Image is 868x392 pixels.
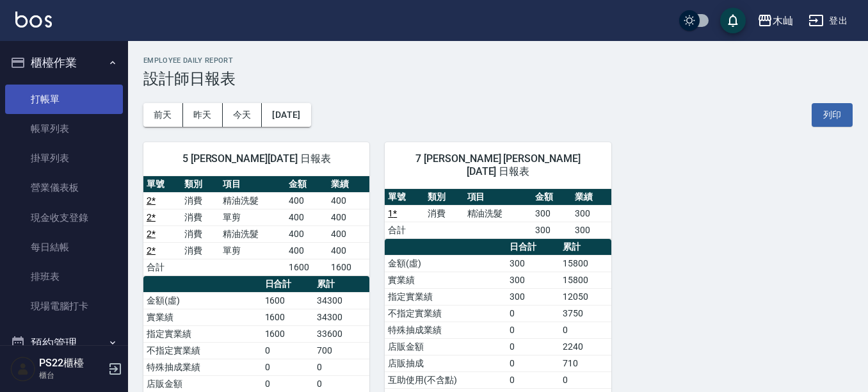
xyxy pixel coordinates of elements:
td: 400 [285,192,328,209]
td: 33600 [314,325,369,342]
td: 0 [314,359,369,375]
button: 昨天 [183,103,223,127]
td: 消費 [181,225,219,242]
td: 400 [328,242,370,259]
td: 特殊抽成業績 [143,359,262,375]
td: 店販金額 [143,375,262,392]
th: 累計 [559,239,611,256]
td: 710 [559,355,611,372]
table: a dense table [143,176,369,276]
td: 0 [262,375,314,392]
td: 精油洗髮 [220,225,285,242]
td: 消費 [181,209,219,225]
button: [DATE] [262,103,310,127]
a: 打帳單 [5,85,123,114]
th: 類別 [181,176,219,193]
td: 消費 [181,192,219,209]
button: 列印 [812,103,853,127]
th: 單號 [385,189,424,206]
td: 1600 [262,292,314,309]
h3: 設計師日報表 [143,70,853,88]
td: 精油洗髮 [220,192,285,209]
td: 400 [328,225,370,242]
table: a dense table [385,189,611,239]
a: 每日結帳 [5,233,123,262]
button: 前天 [143,103,183,127]
td: 0 [262,359,314,375]
th: 單號 [143,176,181,193]
td: 300 [506,272,560,288]
td: 15800 [559,255,611,272]
td: 2240 [559,338,611,355]
td: 1600 [262,325,314,342]
td: 300 [572,205,611,222]
td: 0 [506,322,560,338]
img: Person [10,356,36,382]
td: 實業績 [385,272,506,288]
td: 1600 [328,259,370,275]
a: 排班表 [5,262,123,291]
td: 400 [328,192,370,209]
td: 400 [285,209,328,225]
a: 現場電腦打卡 [5,291,123,321]
th: 金額 [532,189,572,206]
th: 項目 [464,189,533,206]
td: 0 [559,372,611,388]
a: 掛單列表 [5,143,123,173]
td: 300 [572,222,611,238]
td: 店販抽成 [385,355,506,372]
td: 15800 [559,272,611,288]
h5: PS22櫃檯 [39,357,104,370]
h2: Employee Daily Report [143,56,853,65]
th: 金額 [285,176,328,193]
td: 300 [506,255,560,272]
td: 合計 [385,222,424,238]
a: 營業儀表板 [5,173,123,202]
td: 實業績 [143,309,262,325]
td: 0 [506,355,560,372]
th: 日合計 [262,276,314,293]
a: 帳單列表 [5,114,123,143]
td: 400 [285,225,328,242]
td: 34300 [314,309,369,325]
td: 特殊抽成業績 [385,322,506,338]
span: 5 [PERSON_NAME][DATE] 日報表 [159,152,354,165]
button: 木屾 [752,8,798,34]
td: 0 [559,322,611,338]
button: 登出 [803,9,853,33]
td: 700 [314,342,369,359]
td: 0 [506,338,560,355]
button: save [720,8,746,33]
td: 不指定實業績 [385,305,506,322]
td: 單剪 [220,242,285,259]
td: 0 [314,375,369,392]
th: 業績 [328,176,370,193]
th: 業績 [572,189,611,206]
td: 精油洗髮 [464,205,533,222]
td: 消費 [181,242,219,259]
td: 400 [285,242,328,259]
td: 34300 [314,292,369,309]
td: 1600 [262,309,314,325]
span: 7 [PERSON_NAME] [PERSON_NAME] [DATE] 日報表 [400,152,595,178]
td: 指定實業績 [143,325,262,342]
th: 日合計 [506,239,560,256]
td: 互助使用(不含點) [385,372,506,388]
th: 類別 [424,189,464,206]
td: 0 [506,372,560,388]
td: 不指定實業績 [143,342,262,359]
td: 300 [532,205,572,222]
button: 櫃檯作業 [5,46,123,79]
td: 12050 [559,288,611,305]
td: 1600 [285,259,328,275]
p: 櫃台 [39,370,104,381]
th: 累計 [314,276,369,293]
td: 店販金額 [385,338,506,355]
td: 合計 [143,259,181,275]
a: 現金收支登錄 [5,203,123,233]
td: 3750 [559,305,611,322]
td: 0 [262,342,314,359]
th: 項目 [220,176,285,193]
img: Logo [15,12,52,28]
td: 300 [506,288,560,305]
